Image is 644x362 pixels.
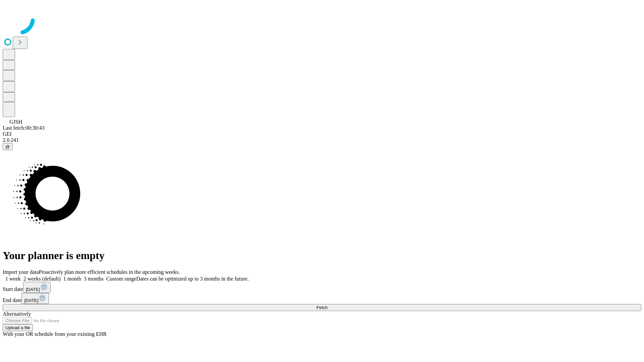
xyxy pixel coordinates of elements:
[24,298,38,303] span: [DATE]
[5,276,21,282] span: 1 week
[84,276,104,282] span: 3 months
[26,287,40,292] span: [DATE]
[136,276,249,282] span: Dates can be optimized up to 3 months in the future.
[23,276,61,282] span: 2 weeks (default)
[21,293,49,304] button: [DATE]
[3,131,641,137] div: GEI
[63,276,81,282] span: 1 month
[3,249,641,262] h1: Your planner is empty
[3,304,641,311] button: Fetch
[3,331,107,337] span: With your OR schedule from your existing EHR
[3,269,39,275] span: Import your data
[316,305,327,310] span: Fetch
[5,144,10,149] span: @
[3,125,45,131] span: Last fetch: 00:30:43
[9,119,22,125] span: GJSH
[3,324,33,331] button: Upload a file
[3,143,13,150] button: @
[3,282,641,293] div: Start date
[3,311,31,317] span: Alternatively
[3,293,641,304] div: End date
[106,276,136,282] span: Custom range
[39,269,180,275] span: Proactively plan more efficient schedules in the upcoming weeks.
[23,282,51,293] button: [DATE]
[3,137,641,143] div: 2.0.241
